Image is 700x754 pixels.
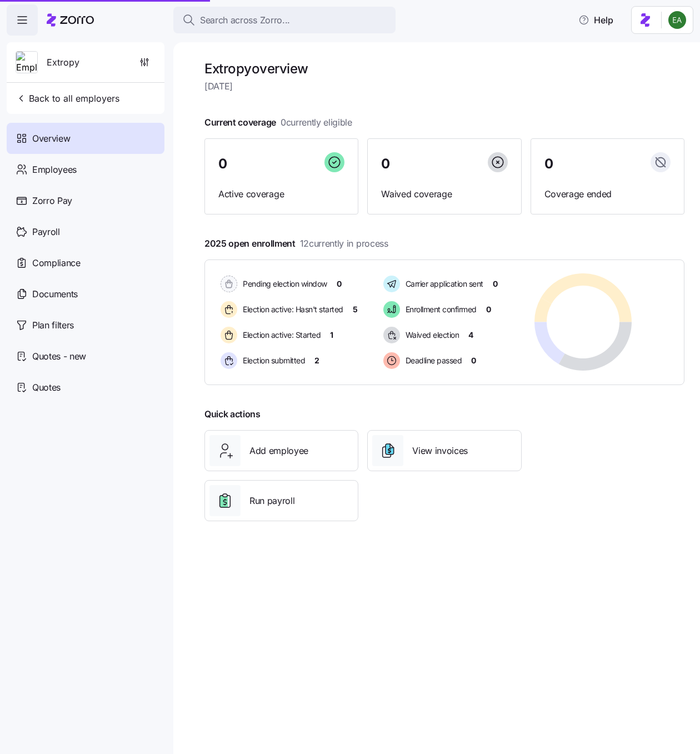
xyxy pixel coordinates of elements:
span: Active coverage [218,187,344,201]
span: Pending election window [239,278,327,289]
span: Zorro Pay [32,194,72,208]
a: Quotes [7,372,164,403]
a: Payroll [7,216,164,247]
span: Quotes - new [32,349,86,363]
span: Back to all employers [16,92,119,105]
span: 5 [353,304,358,315]
span: Coverage ended [544,187,671,201]
button: Search across Zorro... [173,7,396,33]
span: Run payroll [249,494,294,508]
span: Plan filters [32,318,74,332]
span: Quotes [32,381,61,395]
span: Quick actions [204,407,261,421]
span: Employees [32,163,77,177]
button: Help [569,9,622,31]
a: Zorro Pay [7,185,164,216]
span: Add employee [249,444,308,458]
span: 0 [381,157,390,171]
span: 0 [471,355,476,366]
span: 0 [493,278,498,289]
span: Waived coverage [381,187,507,201]
span: Election active: Hasn't started [239,304,343,315]
span: Waived election [402,329,459,341]
button: Back to all employers [11,87,124,109]
h1: Extropy overview [204,60,684,77]
span: 12 currently in process [300,237,388,251]
span: Extropy [47,56,79,69]
span: Help [578,13,613,27]
span: 4 [468,329,473,341]
a: Plan filters [7,309,164,341]
a: Quotes - new [7,341,164,372]
span: 0 [544,157,553,171]
span: 1 [330,329,333,341]
span: Overview [32,132,70,146]
span: 0 [218,157,227,171]
span: 0 [337,278,342,289]
span: Enrollment confirmed [402,304,477,315]
span: Election active: Started [239,329,321,341]
img: 825f81ac18705407de6586dd0afd9873 [668,11,686,29]
a: Compliance [7,247,164,278]
span: Deadline passed [402,355,462,366]
span: Compliance [32,256,81,270]
span: 2 [314,355,319,366]
span: Carrier application sent [402,278,483,289]
a: Overview [7,123,164,154]
img: Employer logo [16,52,37,74]
span: Election submitted [239,355,305,366]
span: Search across Zorro... [200,13,290,27]
span: Current coverage [204,116,352,129]
span: 0 currently eligible [281,116,352,129]
span: Documents [32,287,78,301]
span: 2025 open enrollment [204,237,388,251]
span: View invoices [412,444,468,458]
span: 0 [486,304,491,315]
span: [DATE] [204,79,684,93]
span: Payroll [32,225,60,239]
a: Documents [7,278,164,309]
a: Employees [7,154,164,185]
